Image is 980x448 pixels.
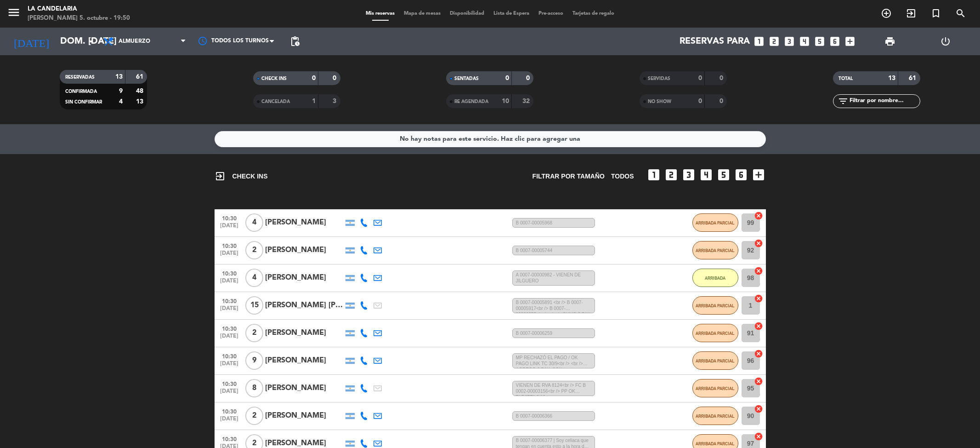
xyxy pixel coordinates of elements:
[849,96,920,106] input: Filtrar por nombre...
[218,378,241,389] span: 10:30
[884,36,895,47] span: print
[218,223,241,233] span: [DATE]
[218,361,241,371] span: [DATE]
[119,88,123,94] strong: 9
[312,75,316,81] strong: 0
[265,217,343,229] div: [PERSON_NAME]
[699,167,714,182] i: looks_4
[28,5,130,14] div: LA CANDELARIA
[696,414,735,419] span: ARRIBADA PARCIAL
[512,246,595,255] span: B 0007-00005744
[261,76,287,81] span: CHECK INS
[838,76,853,81] span: TOTAL
[918,28,973,55] div: LOG OUT
[930,8,941,19] i: turned_in_not
[218,388,241,399] span: [DATE]
[611,171,634,182] span: TODOS
[245,296,263,315] span: 15
[753,35,765,47] i: looks_one
[218,416,241,426] span: [DATE]
[512,411,595,421] span: B 0007-00006366
[664,167,679,182] i: looks_two
[85,36,96,47] i: arrow_drop_down
[454,76,479,81] span: SENTADAS
[692,241,738,259] button: ARRIBADA PARCIAL
[754,294,763,303] i: cancel
[215,171,268,182] span: CHECK INS
[754,404,763,414] i: cancel
[909,75,918,81] strong: 61
[646,167,661,182] i: looks_one
[218,213,241,223] span: 10:30
[245,379,263,397] span: 8
[648,76,670,81] span: SERVIDAS
[7,6,21,23] button: menu
[7,31,56,52] i: [DATE]
[719,75,725,81] strong: 0
[719,98,725,104] strong: 0
[754,211,763,220] i: cancel
[692,407,738,425] button: ARRIBADA PARCIAL
[512,298,595,314] span: B 0007-00005891 <br /> B 0007-00005917<br /> B 0007-00006255<br /> <br /> SUMO 3 PAX EXTRA, OK PA...
[768,35,780,47] i: looks_two
[261,99,290,104] span: CANCELADA
[265,272,343,284] div: [PERSON_NAME]
[454,99,488,104] span: RE AGENDADA
[814,35,826,47] i: looks_5
[333,98,338,104] strong: 3
[136,98,145,105] strong: 13
[696,441,735,446] span: ARRIBADA PARCIAL
[218,295,241,306] span: 10:30
[245,324,263,342] span: 2
[119,38,150,45] span: Almuerzo
[692,296,738,315] button: ARRIBADA PARCIAL
[751,167,766,182] i: add_box
[568,11,619,16] span: Tarjetas de regalo
[215,171,226,182] i: exit_to_app
[218,278,241,288] span: [DATE]
[522,98,532,104] strong: 32
[698,98,702,104] strong: 0
[512,218,595,228] span: B 0007-00005968
[312,98,316,104] strong: 1
[218,350,241,361] span: 10:30
[119,98,123,105] strong: 4
[692,269,738,287] button: ARRIBADA
[289,36,300,47] span: pending_actions
[265,299,343,311] div: [PERSON_NAME] [PERSON_NAME]
[692,213,738,232] button: ARRIBADA PARCIAL
[512,270,595,286] span: A 0007-00000982 - VIENEN DE JILGUERO
[940,36,951,47] i: power_settings_new
[696,303,735,308] span: ARRIBADA PARCIAL
[65,100,102,104] span: SIN CONFIRMAR
[218,433,241,444] span: 10:30
[754,377,763,386] i: cancel
[245,407,263,425] span: 2
[218,240,241,251] span: 10:30
[692,379,738,397] button: ARRIBADA PARCIAL
[648,99,671,104] span: NO SHOW
[28,14,130,23] div: [PERSON_NAME] 5. octubre - 19:50
[844,35,856,47] i: add_box
[754,239,763,248] i: cancel
[65,75,95,80] span: RESERVADAS
[888,75,895,81] strong: 13
[399,11,445,16] span: Mapa de mesas
[705,276,725,281] span: ARRIBADA
[333,75,338,81] strong: 0
[838,96,849,107] i: filter_list
[799,35,810,47] i: looks_4
[218,305,241,316] span: [DATE]
[680,36,750,47] span: Reservas para
[696,248,735,253] span: ARRIBADA PARCIAL
[7,6,21,19] i: menu
[754,349,763,358] i: cancel
[361,11,399,16] span: Mis reservas
[696,358,735,363] span: ARRIBADA PARCIAL
[502,98,509,104] strong: 10
[716,167,731,182] i: looks_5
[265,327,343,339] div: [PERSON_NAME]
[400,134,580,144] div: No hay notas para este servicio. Haz clic para agregar una
[532,171,605,182] span: Filtrar por tamaño
[698,75,702,81] strong: 0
